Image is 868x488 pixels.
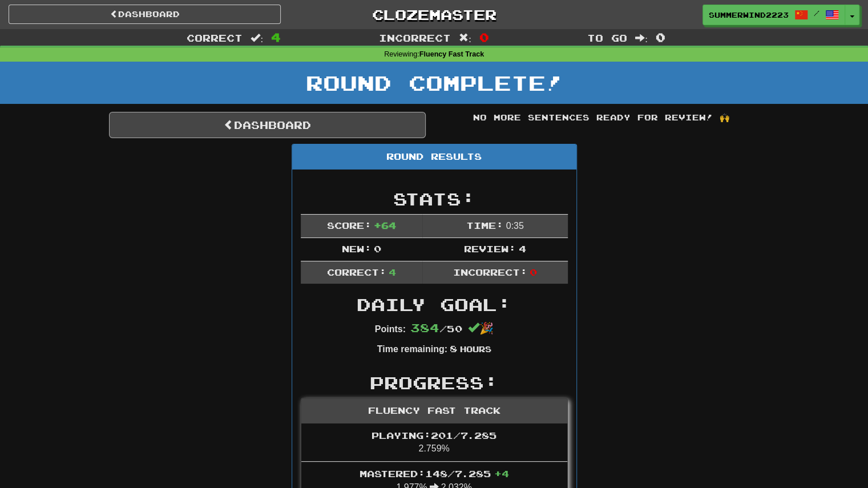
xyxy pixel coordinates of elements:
[459,344,491,354] small: Hours
[327,267,386,277] span: Correct:
[360,468,509,479] span: Mastered: 148 / 7.285
[450,343,457,354] span: 8
[703,5,845,25] a: SummerWind2223 /
[530,267,537,277] span: 0
[587,32,627,43] span: To go
[506,221,524,231] span: 0 : 35
[814,9,819,17] span: /
[301,189,568,208] h2: Stats:
[419,50,484,58] strong: Fluency Fast Track
[374,243,381,254] span: 0
[467,322,493,334] span: 🎉
[635,33,648,43] span: :
[372,430,496,441] span: Playing: 201 / 7.285
[466,220,503,231] span: Time:
[709,10,789,20] span: SummerWind2223
[342,243,372,254] span: New:
[4,71,864,94] h1: Round Complete!
[292,144,576,170] div: Round Results
[464,243,516,254] span: Review:
[109,112,426,138] a: Dashboard
[301,398,567,424] div: Fluency Fast Track
[389,267,396,277] span: 4
[379,32,451,43] span: Incorrect
[187,32,243,43] span: Correct
[251,33,263,43] span: :
[479,30,489,44] span: 0
[375,324,406,334] strong: Points:
[494,468,509,479] span: + 4
[298,5,570,25] a: Clozemaster
[327,220,372,231] span: Score:
[9,5,281,24] a: Dashboard
[374,220,396,231] span: + 64
[377,344,447,354] strong: Time remaining:
[453,267,527,277] span: Incorrect:
[519,243,526,254] span: 4
[656,30,665,44] span: 0
[271,30,281,44] span: 4
[301,295,568,314] h2: Daily Goal:
[410,321,439,334] span: 384
[459,33,471,43] span: :
[301,373,568,392] h2: Progress:
[301,424,567,462] li: 2.759%
[443,112,760,123] div: No more sentences ready for review! 🙌
[410,323,462,334] span: / 50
